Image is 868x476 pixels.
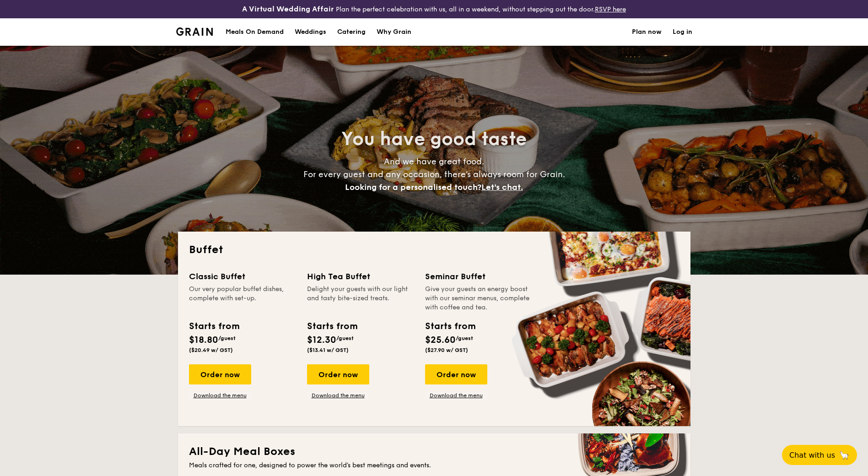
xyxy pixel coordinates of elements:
div: Weddings [295,18,326,46]
div: Order now [307,364,369,384]
div: Classic Buffet [189,270,296,283]
span: $25.60 [425,335,456,346]
span: /guest [336,335,354,341]
h4: A Virtual Wedding Affair [242,4,334,15]
div: Seminar Buffet [425,270,532,283]
a: Weddings [289,18,332,46]
div: Starts from [307,319,357,333]
div: Plan the perfect celebration with us, all in a weekend, without stepping out the door. [171,4,698,15]
a: Plan now [632,18,662,46]
a: Log in [673,18,692,46]
a: Download the menu [307,392,369,399]
img: Grain [176,27,213,36]
a: RSVP here [595,5,626,13]
a: Logotype [176,27,213,36]
span: Chat with us [789,451,835,460]
div: Starts from [189,319,239,333]
span: ($13.41 w/ GST) [307,347,349,353]
span: Let's chat. [481,182,523,192]
div: Delight your guests with our light and tasty bite-sized treats. [307,285,414,312]
a: Meals On Demand [220,18,289,46]
a: Download the menu [189,392,251,399]
div: Our very popular buffet dishes, complete with set-up. [189,285,296,312]
div: Order now [425,364,487,384]
span: ($20.49 w/ GST) [189,347,233,353]
a: Download the menu [425,392,487,399]
span: $18.80 [189,335,218,346]
div: High Tea Buffet [307,270,414,283]
a: Why Grain [371,18,417,46]
h2: All-Day Meal Boxes [189,444,679,459]
h2: Buffet [189,243,679,257]
span: And we have great food. For every guest and any occasion, there’s always room for Grain. [303,157,565,192]
button: Chat with us🦙 [782,445,857,465]
span: $12.30 [307,335,336,346]
a: Catering [332,18,371,46]
h1: Catering [337,18,366,46]
div: Why Grain [377,18,411,46]
span: /guest [218,335,236,341]
div: Meals On Demand [226,18,284,46]
div: Order now [189,364,251,384]
div: Starts from [425,319,475,333]
span: /guest [456,335,473,341]
span: ($27.90 w/ GST) [425,347,468,353]
div: Meals crafted for one, designed to power the world's best meetings and events. [189,461,679,470]
span: 🦙 [839,450,850,460]
span: You have good taste [341,128,527,150]
span: Looking for a personalised touch? [345,182,481,192]
div: Give your guests an energy boost with our seminar menus, complete with coffee and tea. [425,285,532,312]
